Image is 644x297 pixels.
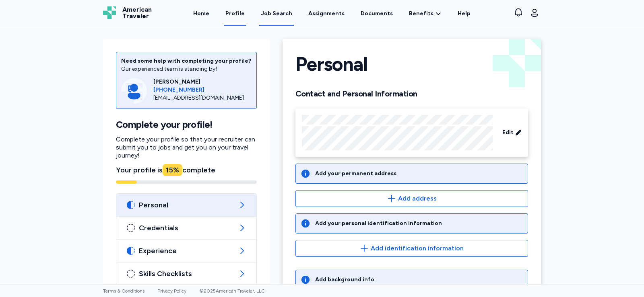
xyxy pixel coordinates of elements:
[199,288,265,294] span: © 2025 American Traveler, LLC
[121,65,252,73] div: Our experienced team is standing by!
[295,109,528,157] div: Edit
[153,78,252,86] div: [PERSON_NAME]
[261,10,292,18] div: Job Search
[295,89,528,99] h2: Contact and Personal Information
[116,164,257,176] div: Your profile is complete
[116,119,257,131] h1: Complete your profile!
[121,57,252,65] div: Need some help with completing your profile?
[139,200,234,210] span: Personal
[371,244,464,253] span: Add identification information
[259,1,294,26] a: Job Search
[121,78,147,104] img: Consultant
[224,1,246,26] a: Profile
[315,170,396,178] div: Add your permanent address
[295,52,367,76] h1: Personal
[103,6,116,19] img: Logo
[315,219,442,227] div: Add your personal identification information
[116,135,257,160] p: Complete your profile so that your recruiter can submit you to jobs and get you on your travel jo...
[139,246,234,256] span: Experience
[295,190,528,207] button: Add address
[295,240,528,257] button: Add identification information
[103,288,144,294] a: Terms & Conditions
[409,10,442,18] a: Benefits
[122,6,152,19] span: American Traveler
[157,288,186,294] a: Privacy Policy
[409,10,433,18] span: Benefits
[163,164,182,176] div: 15 %
[398,194,437,203] span: Add address
[153,94,252,102] div: [EMAIL_ADDRESS][DOMAIN_NAME]
[315,276,374,284] div: Add background info
[139,269,234,279] span: Skills Checklists
[139,223,234,233] span: Credentials
[153,86,252,94] a: [PHONE_NUMBER]
[502,129,514,137] span: Edit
